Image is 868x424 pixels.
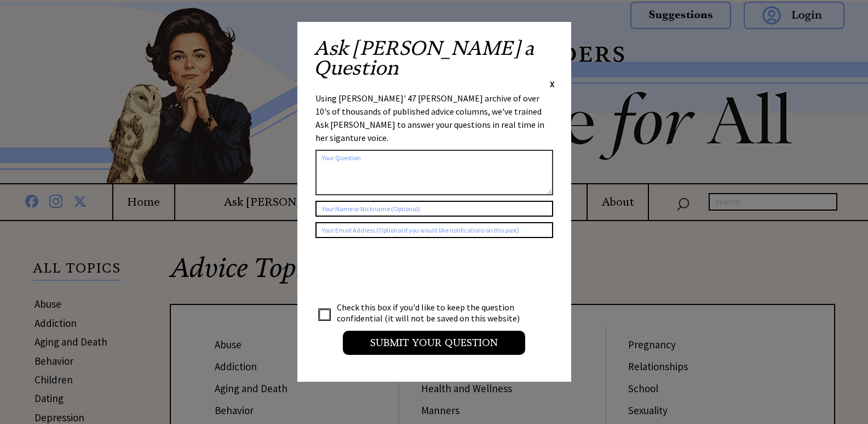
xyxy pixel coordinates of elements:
[343,331,525,355] input: Submit your Question
[336,301,530,324] td: Check this box if you'd like to keep the question confidential (it will not be saved on this webs...
[550,78,555,89] span: X
[314,38,555,78] h2: Ask [PERSON_NAME] a Question
[315,249,482,292] iframe: reCAPTCHA
[315,201,553,217] input: Your Name or Nickname (Optional)
[315,92,553,144] div: Using [PERSON_NAME]' 47 [PERSON_NAME] archive of over 10's of thousands of published advice colum...
[315,222,553,238] input: Your Email Address (Optional if you would like notifications on this post)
